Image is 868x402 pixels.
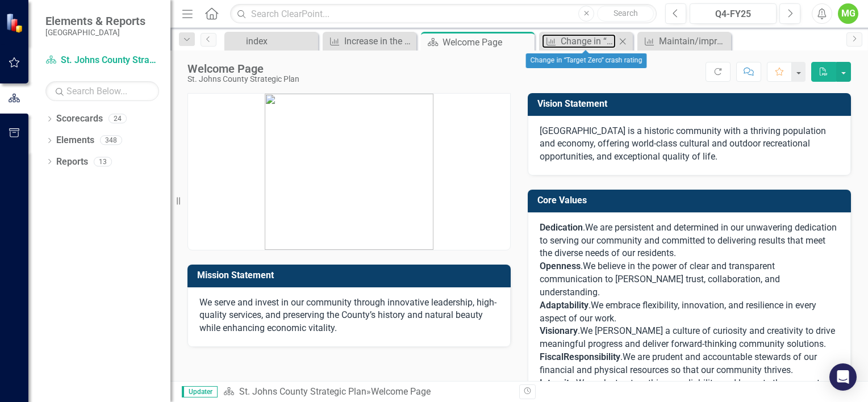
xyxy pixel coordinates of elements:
h3: Mission Statement [197,270,505,280]
span: We [PERSON_NAME] a culture of curiosity and creativity to drive meaningful progress and deliver f... [540,325,835,349]
span: Responsibil [564,351,611,362]
div: Welcome Page [187,62,299,75]
strong: Integrity [540,378,574,388]
a: St. Johns County Strategic Plan [239,386,366,397]
span: . [581,261,583,271]
div: Maintain/improve resident satisfaction with transportation services levels (measured by annual co... [659,34,728,48]
span: . [620,351,623,362]
span: . [540,325,580,336]
div: 13 [94,157,112,166]
span: We are prudent and accountable stewards of our financial and physical resources so that our commu... [540,351,817,375]
img: mceclip0.png [265,94,433,250]
span: We serve and invest in our community through innovative leadership, high-quality services, and pr... [199,297,496,334]
button: Q4-FY25 [690,3,777,24]
a: Increase in the number of miles of sidewalk added annually [325,34,414,48]
span: We embrace flexibility, innovation, and resilience in every aspect of our work. [540,300,816,324]
div: Change in “Target Zero” crash rating [526,53,647,68]
a: index [227,34,315,48]
strong: Dedication [540,222,583,233]
div: Q4-FY25 [694,7,773,21]
span: . [540,378,576,388]
div: index [246,34,315,48]
div: Welcome Page [443,35,532,49]
input: Search ClearPoint... [230,4,657,24]
button: MG [838,3,858,24]
span: We are persistent and determined in our unwavering dedication to serving our community and commit... [540,222,837,259]
a: Scorecards [56,112,103,125]
span: We believe in the power of clear and transparent communication to [PERSON_NAME] trust, collaborat... [540,261,780,298]
span: ity [611,351,620,362]
small: [GEOGRAPHIC_DATA] [45,28,145,37]
span: Search [614,9,638,18]
a: Elements [56,134,94,147]
span: . [589,300,591,311]
div: 348 [100,136,122,145]
span: Adaptability [540,300,589,311]
div: Increase in the number of miles of sidewalk added annually [344,34,414,48]
span: Updater [182,386,218,397]
div: 24 [108,114,127,124]
button: Search [597,6,654,22]
div: Change in “Target Zero” crash rating [561,34,616,48]
span: ness [561,261,581,271]
input: Search Below... [45,81,159,101]
span: Open [540,261,561,271]
div: Welcome Page [371,386,431,397]
h3: Vision Statement [537,99,845,109]
div: Open Intercom Messenger [829,363,857,391]
div: » [223,386,511,399]
div: St. Johns County Strategic Plan [187,75,299,83]
a: Maintain/improve resident satisfaction with transportation services levels (measured by annual co... [640,34,728,48]
a: St. Johns County Strategic Plan [45,54,159,67]
img: ClearPoint Strategy [6,12,26,32]
span: . [540,222,585,233]
span: Elements & Reports [45,14,145,28]
strong: Visionary [540,325,578,336]
span: [GEOGRAPHIC_DATA] is a historic community with a thriving population and economy, offering world-... [540,125,826,162]
h3: Core Values [537,195,845,206]
span: Fiscal [540,351,564,362]
a: Reports [56,156,88,169]
a: Change in “Target Zero” crash rating [542,34,616,48]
